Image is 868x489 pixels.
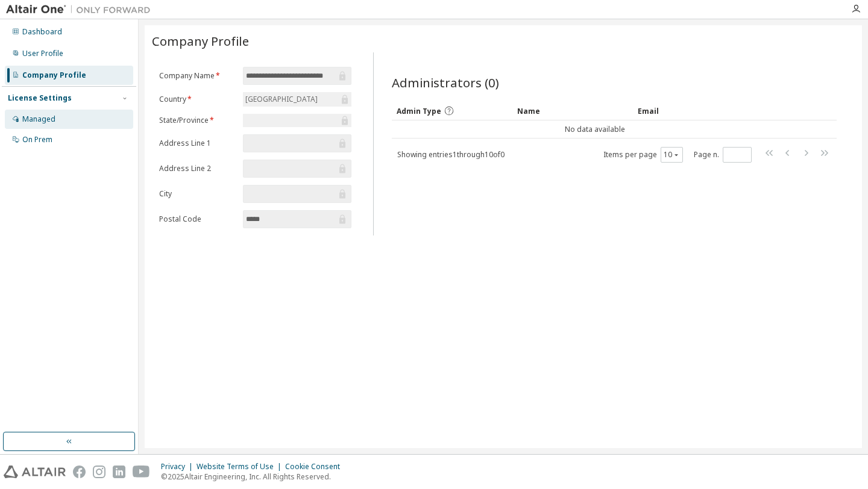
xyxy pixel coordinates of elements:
label: Address Line 1 [159,139,236,148]
img: youtube.svg [133,466,150,478]
label: Country [159,95,236,104]
p: © 2025 Altair Engineering, Inc. All Rights Reserved. [161,472,347,482]
img: linkedin.svg [113,466,125,478]
label: Company Name [159,71,236,81]
span: Company Profile [152,33,249,49]
label: Postal Code [159,214,236,224]
div: Managed [22,114,55,124]
img: instagram.svg [93,466,105,478]
img: Altair One [6,4,157,16]
span: Admin Type [397,106,441,116]
div: Dashboard [22,27,62,37]
div: [GEOGRAPHIC_DATA] [244,93,319,106]
label: State/Province [159,116,236,125]
img: facebook.svg [73,466,86,478]
td: No data available [392,120,799,139]
div: Name [517,101,628,120]
div: Cookie Consent [285,462,347,472]
button: 10 [664,150,680,160]
div: Email [638,101,734,120]
span: Showing entries 1 through 10 of 0 [397,149,505,160]
div: User Profile [22,49,63,58]
span: Administrators (0) [392,74,499,91]
div: License Settings [8,93,72,103]
div: On Prem [22,135,52,145]
label: City [159,189,236,199]
label: Address Line 2 [159,164,236,173]
img: altair_logo.svg [4,466,66,478]
span: Page n. [694,147,752,163]
div: Website Terms of Use [197,462,285,472]
span: Items per page [603,147,683,163]
div: [GEOGRAPHIC_DATA] [243,92,351,107]
div: Privacy [161,462,197,472]
div: Company Profile [22,70,86,80]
